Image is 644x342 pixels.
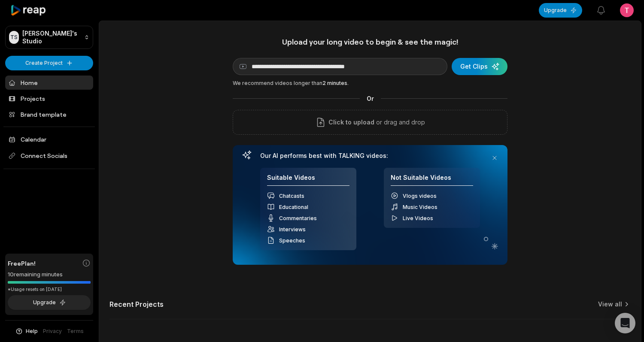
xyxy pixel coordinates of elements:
[5,76,93,90] a: Home
[322,80,347,86] span: 2 minutes
[260,152,480,160] h3: Our AI performs best with TALKING videos:
[43,327,62,335] a: Privacy
[279,237,305,244] span: Speeches
[5,132,93,146] a: Calendar
[539,3,582,18] button: Upgrade
[233,79,507,87] div: We recommend videos longer than .
[8,270,91,279] div: 10 remaining minutes
[22,30,81,45] p: [PERSON_NAME]'s Studio
[279,215,317,221] span: Commentaries
[328,117,374,127] span: Click to upload
[67,327,84,335] a: Terms
[279,193,304,199] span: Chatcasts
[598,300,622,309] a: View all
[279,226,306,233] span: Interviews
[109,300,164,309] h2: Recent Projects
[8,259,36,268] span: Free Plan!
[403,193,437,199] span: Vlogs videos
[391,174,473,186] h4: Not Suitable Videos
[279,204,308,210] span: Educational
[360,94,381,103] span: Or
[233,37,507,47] h1: Upload your long video to begin & see the magic!
[267,174,349,186] h4: Suitable Videos
[8,295,91,310] button: Upgrade
[5,91,93,106] a: Projects
[403,204,437,210] span: Music Videos
[8,286,91,293] div: *Usage resets on [DATE]
[452,58,507,75] button: Get Clips
[9,31,19,44] div: TS
[26,327,38,335] span: Help
[15,327,38,335] button: Help
[5,56,93,70] button: Create Project
[615,313,635,333] div: Open Intercom Messenger
[374,117,425,127] p: or drag and drop
[5,148,93,163] span: Connect Socials
[403,215,433,221] span: Live Videos
[5,107,93,121] a: Brand template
